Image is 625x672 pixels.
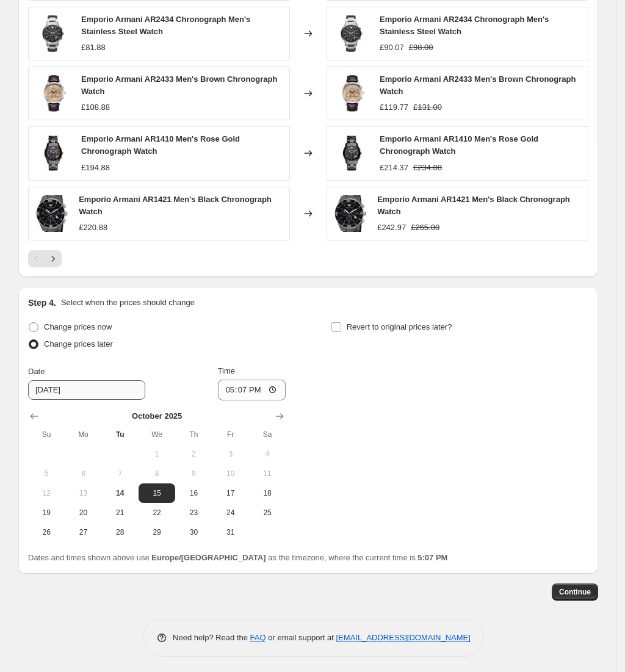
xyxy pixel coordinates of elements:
[559,587,591,597] span: Continue
[333,195,367,232] img: chronograph-watch-emporio-armani-ar1421-men-s-black-chronograph-watch-1_80x.jpg
[70,469,96,479] span: 6
[175,483,212,503] button: Thursday October 16 2025
[44,339,113,349] span: Change prices later
[249,464,286,483] button: Saturday October 11 2025
[102,503,139,522] button: Tuesday October 21 2025
[28,522,65,542] button: Sunday October 26 2025
[380,101,408,114] div: £119.77
[377,222,406,234] div: £242.97
[33,508,60,518] span: 19
[79,195,272,216] span: Emporio Armani AR1421 Men's Black Chronograph Watch
[411,222,439,234] strike: £265.00
[266,633,336,642] span: or email support at
[70,430,96,439] span: Mo
[180,488,207,498] span: 16
[217,469,244,479] span: 10
[250,633,266,642] a: FAQ
[143,430,170,439] span: We
[102,483,139,503] button: Today Tuesday October 14 2025
[81,74,277,96] span: Emporio Armani AR2433 Men's Brown Chronograph Watch
[107,508,134,518] span: 21
[65,425,101,444] th: Monday
[409,42,433,54] strike: £98.00
[143,508,170,518] span: 22
[139,503,175,522] button: Wednesday October 22 2025
[28,297,56,309] h2: Step 4.
[180,449,207,459] span: 2
[380,74,576,96] span: Emporio Armani AR2433 Men's Brown Chronograph Watch
[254,508,281,518] span: 25
[139,425,175,444] th: Wednesday
[217,449,244,459] span: 3
[70,508,96,518] span: 20
[139,444,175,464] button: Wednesday October 1 2025
[380,134,538,156] span: Emporio Armani AR1410 Men's Rose Gold Chronograph Watch
[79,222,107,234] div: £220.88
[139,522,175,542] button: Wednesday October 29 2025
[107,430,134,439] span: Tu
[35,135,71,172] img: chronograph-watch-emporio-armani-ar1410-men-s-rose-gold-chronograph-watch-1_80x.jpg
[107,469,134,479] span: 7
[33,469,60,479] span: 5
[28,553,447,562] span: Dates and times shown above use as the timezone, where the current time is
[143,488,170,498] span: 15
[413,162,442,174] strike: £234.00
[35,15,71,52] img: emporio-armani-ar2434-mens-renato-watch-p892-2502_medium_083cef4a-0929-405d-bd15-6588befbfa57_80x...
[139,483,175,503] button: Wednesday October 15 2025
[33,527,60,537] span: 26
[70,488,96,498] span: 13
[81,42,106,54] div: £81.88
[65,464,101,483] button: Monday October 6 2025
[380,42,404,54] div: £90.07
[218,366,235,375] span: Time
[65,503,101,522] button: Monday October 20 2025
[217,430,244,439] span: Fr
[35,195,69,232] img: chronograph-watch-emporio-armani-ar1421-men-s-black-chronograph-watch-1_80x.jpg
[333,15,370,52] img: emporio-armani-ar2434-mens-renato-watch-p892-2502_medium_083cef4a-0929-405d-bd15-6588befbfa57_80x...
[139,464,175,483] button: Wednesday October 8 2025
[180,527,207,537] span: 30
[143,469,170,479] span: 8
[173,633,250,642] span: Need help? Read the
[28,250,62,267] nav: Pagination
[254,449,281,459] span: 4
[380,15,549,36] span: Emporio Armani AR2434 Chronograph Men's Stainless Steel Watch
[212,522,249,542] button: Friday October 31 2025
[28,483,65,503] button: Sunday October 12 2025
[212,444,249,464] button: Friday October 3 2025
[28,503,65,522] button: Sunday October 19 2025
[212,425,249,444] th: Friday
[249,444,286,464] button: Saturday October 4 2025
[143,449,170,459] span: 1
[249,425,286,444] th: Saturday
[175,444,212,464] button: Thursday October 2 2025
[102,425,139,444] th: Tuesday
[65,483,101,503] button: Monday October 13 2025
[33,488,60,498] span: 12
[143,527,170,537] span: 29
[217,508,244,518] span: 24
[28,425,65,444] th: Sunday
[33,430,60,439] span: Su
[107,527,134,537] span: 28
[28,464,65,483] button: Sunday October 5 2025
[413,101,442,114] strike: £131.00
[102,464,139,483] button: Tuesday October 7 2025
[217,488,244,498] span: 17
[254,469,281,479] span: 11
[180,469,207,479] span: 9
[107,488,134,498] span: 14
[212,464,249,483] button: Friday October 10 2025
[333,75,370,112] img: chronograph-watch-emporio-armani-ar2433-men-s-brown-chronograph-watch-1_80x.jpg
[175,522,212,542] button: Thursday October 30 2025
[102,522,139,542] button: Tuesday October 28 2025
[175,464,212,483] button: Thursday October 9 2025
[61,297,195,309] p: Select when the prices should change
[336,633,471,642] a: [EMAIL_ADDRESS][DOMAIN_NAME]
[380,162,408,174] div: £214.37
[212,503,249,522] button: Friday October 24 2025
[81,162,110,174] div: £194.88
[333,135,370,172] img: chronograph-watch-emporio-armani-ar1410-men-s-rose-gold-chronograph-watch-1_80x.jpg
[28,380,145,400] input: 10/14/2025
[254,430,281,439] span: Sa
